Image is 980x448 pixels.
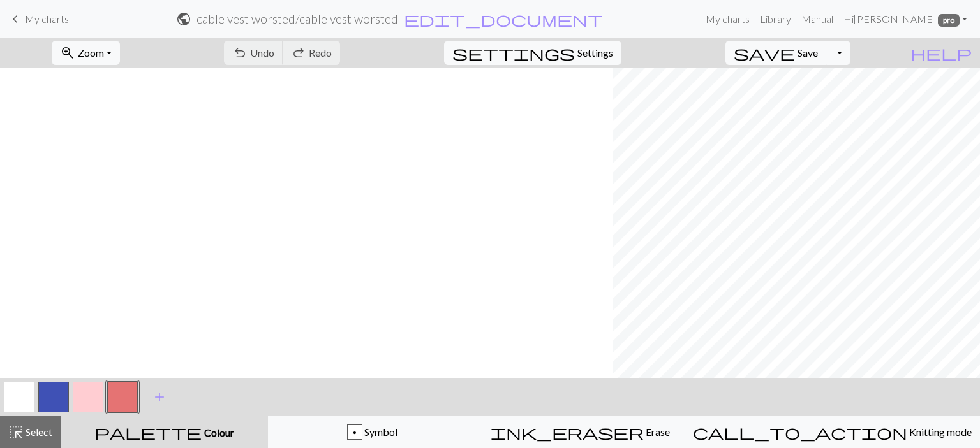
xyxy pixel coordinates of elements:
span: public [176,10,191,28]
button: SettingsSettings [444,41,621,65]
span: add [152,388,167,406]
span: pro [938,14,960,27]
span: keyboard_arrow_left [8,10,23,28]
a: My charts [8,8,69,30]
span: palette [94,423,202,441]
h2: cable vest worsted / cable vest worsted [197,11,398,26]
span: Knitting mode [907,426,972,438]
span: highlight_alt [8,423,24,441]
span: Select [24,426,52,438]
button: Save [725,41,827,65]
span: settings [452,44,575,62]
span: Zoom [78,47,104,59]
button: Colour [61,416,268,448]
span: ink_eraser [491,423,644,441]
button: Knitting mode [685,416,980,448]
a: Manual [796,6,838,32]
span: Colour [202,426,234,438]
span: Symbol [362,426,397,438]
span: My charts [25,13,69,25]
span: Save [798,47,818,59]
span: edit_document [404,10,603,28]
span: help [910,44,972,62]
a: My charts [701,6,755,32]
span: Erase [644,426,670,438]
button: Zoom [52,41,120,65]
span: Settings [577,45,613,61]
span: zoom_in [60,44,75,62]
button: p Symbol [268,416,477,448]
i: Settings [452,45,575,61]
a: Hi[PERSON_NAME] pro [838,6,972,32]
span: call_to_action [693,423,907,441]
span: save [734,44,795,62]
button: Erase [476,416,685,448]
a: Library [755,6,796,32]
div: p [348,425,362,440]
